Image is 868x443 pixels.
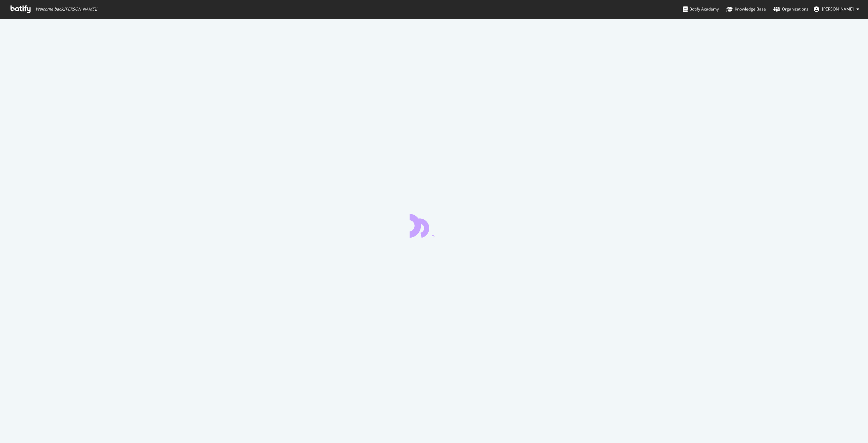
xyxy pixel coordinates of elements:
div: Organizations [773,6,808,13]
div: Botify Academy [683,6,719,13]
button: [PERSON_NAME] [808,4,865,15]
span: Hugh B [822,6,854,12]
div: animation [410,213,458,238]
span: Welcome back, [PERSON_NAME] ! [36,6,97,12]
div: Knowledge Base [726,6,766,13]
